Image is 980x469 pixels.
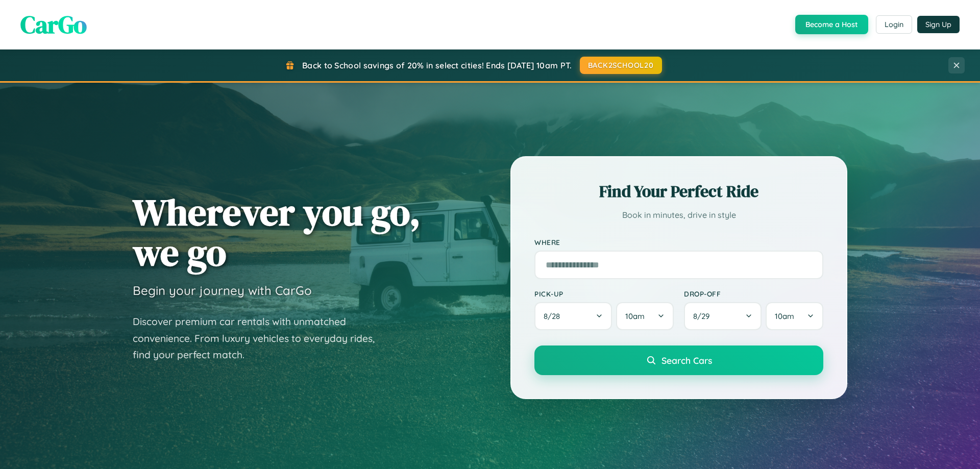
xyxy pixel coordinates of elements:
span: 10am [775,311,794,321]
button: 8/28 [534,302,612,330]
span: Back to School savings of 20% in select cities! Ends [DATE] 10am PT. [302,60,572,70]
button: Become a Host [795,15,868,34]
span: CarGo [20,8,87,41]
p: Book in minutes, drive in style [534,208,823,223]
button: BACK2SCHOOL20 [580,57,662,74]
button: Sign Up [917,16,960,33]
p: Discover premium car rentals with unmatched convenience. From luxury vehicles to everyday rides, ... [133,313,388,363]
label: Drop-off [684,289,823,298]
button: 8/29 [684,302,762,330]
h2: Find Your Perfect Ride [534,180,823,203]
h3: Begin your journey with CarGo [133,283,312,298]
button: Login [876,15,912,34]
button: 10am [616,302,674,330]
label: Where [534,238,823,246]
span: 8 / 29 [693,311,715,321]
span: Search Cars [661,355,712,366]
span: 10am [625,311,645,321]
button: 10am [766,302,823,330]
h1: Wherever you go, we go [133,192,421,273]
button: Search Cars [534,345,823,375]
label: Pick-up [534,289,674,298]
span: 8 / 28 [544,311,565,321]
